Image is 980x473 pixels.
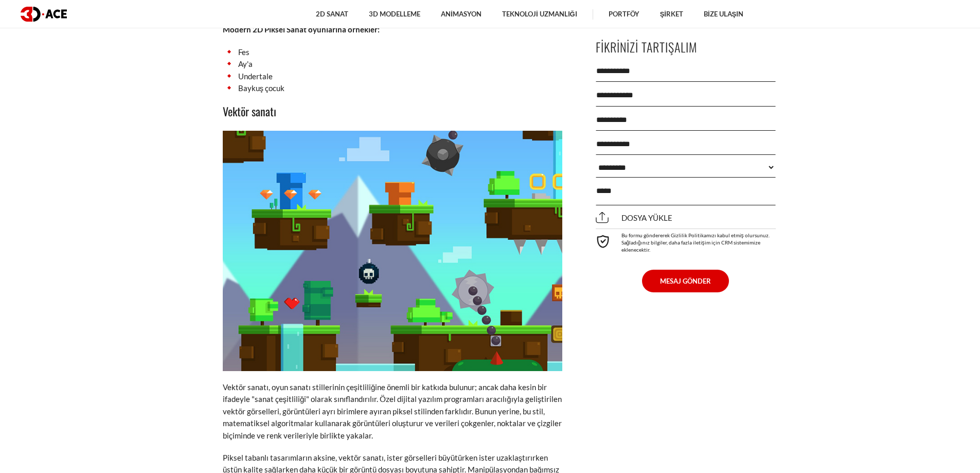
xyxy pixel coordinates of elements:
[621,213,672,222] font: Dosya yükle
[238,83,285,93] font: Baykuş çocuk
[609,10,639,18] font: Portföy
[238,47,250,57] font: Fes
[502,10,577,18] font: Teknoloji Uzmanlığı
[223,103,276,119] font: Vektör sanatı
[621,232,770,253] font: Bu formu göndererek Gizlilik Politikamızı kabul etmiş olursunuz. Sağladığınız bilgiler, daha fazl...
[441,10,482,18] font: Animasyon
[223,25,380,34] font: Modern 2D Piksel Sanat oyunlarına örnekler:
[642,270,729,292] button: MESAJ GÖNDER
[21,7,67,22] img: koyu logo
[660,10,683,18] font: Şirket
[223,131,562,371] img: Vektör sanatı
[238,72,273,81] font: Undertale
[660,277,711,285] font: MESAJ GÖNDER
[223,382,562,440] font: Vektör sanatı, oyun sanatı stillerinin çeşitliliğine önemli bir katkıda bulunur; ancak daha kesin...
[238,59,253,68] font: Ay'a
[316,10,348,18] font: 2D Sanat
[596,38,697,56] font: Fikrinizi Tartışalım
[369,10,420,18] font: 3D Modelleme
[704,10,743,18] font: Bize Ulaşın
